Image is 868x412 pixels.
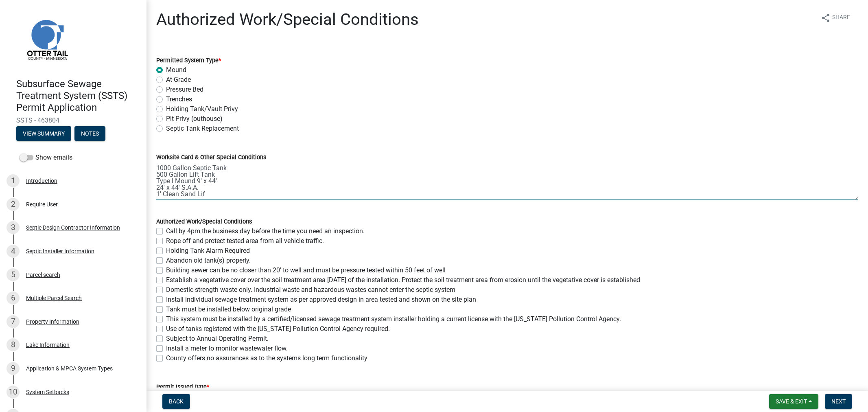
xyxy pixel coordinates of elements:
[16,78,140,113] h4: Subsurface Sewage Treatment System (SSTS) Permit Application
[166,114,223,124] label: Pit Privy (outhouse)
[156,155,266,160] label: Worksite Card & Other Special Conditions
[166,353,367,363] label: County offers no assurances as to the systems long term functionality
[26,319,79,324] div: Property Information
[831,398,846,405] span: Next
[26,295,82,301] div: Multiple Parcel Search
[74,126,105,141] button: Notes
[166,75,191,85] label: At-Grade
[20,153,72,162] label: Show emails
[7,362,20,375] div: 9
[16,9,77,70] img: Otter Tail County, Minnesota
[166,305,291,314] label: Tank must be installed below original grade
[832,13,850,23] span: Share
[776,398,807,405] span: Save & Exit
[26,248,94,254] div: Septic Installer Information
[166,265,446,275] label: Building sewer can be no closer than 20' to well and must be pressure tested within 50 feet of well
[26,178,57,184] div: Introduction
[16,116,130,124] span: SSTS - 463804
[26,272,60,278] div: Parcel search
[26,225,120,230] div: Septic Design Contractor Information
[166,285,455,295] label: Domestic strength waste only. Industrial waste and hazardous wastes cannot enter the septic system
[166,334,269,344] label: Subject to Annual Operating Permit.
[825,394,852,409] button: Next
[166,324,390,334] label: Use of tanks registered with the [US_STATE] Pollution Control Agency required.
[166,344,288,353] label: Install a meter to monitor wastewater flow.
[166,124,239,134] label: Septic Tank Replacement
[156,219,252,225] label: Authorized Work/Special Conditions
[166,256,251,265] label: Abandon old tank(s) properly.
[166,85,203,94] label: Pressure Bed
[7,221,20,234] div: 3
[166,65,186,75] label: Mound
[7,315,20,328] div: 7
[156,10,419,29] h1: Authorized Work/Special Conditions
[166,275,640,285] label: Establish a vegetative cover over the soil treatment area [DATE] of the installation. Protect the...
[169,398,184,405] span: Back
[166,314,621,324] label: This system must be installed by a certified/licensed sewage treatment system installer holding a...
[7,386,20,399] div: 10
[166,94,192,104] label: Trenches
[7,174,20,187] div: 1
[166,246,250,256] label: Holding Tank Alarm Required
[162,394,190,409] button: Back
[26,342,70,348] div: Lake Information
[166,104,238,114] label: Holding Tank/Vault Privy
[166,226,365,236] label: Call by 4pm the business day before the time you need an inspection.
[74,131,105,138] wm-modal-confirm: Notes
[16,131,71,138] wm-modal-confirm: Summary
[7,291,20,305] div: 6
[769,394,818,409] button: Save & Exit
[26,202,58,207] div: Require User
[26,389,69,395] div: System Setbacks
[814,10,857,26] button: shareShare
[26,366,113,371] div: Application & MPCA System Types
[16,126,71,141] button: View Summary
[7,245,20,258] div: 4
[166,295,476,305] label: Install individual sewage treatment system as per approved design in area tested and shown on the...
[156,384,209,390] label: Permit Issued Date
[7,198,20,211] div: 2
[156,58,221,64] label: Permitted System Type
[7,268,20,281] div: 5
[7,338,20,351] div: 8
[166,236,324,246] label: Rope off and protect tested area from all vehicle traffic.
[821,13,831,23] i: share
